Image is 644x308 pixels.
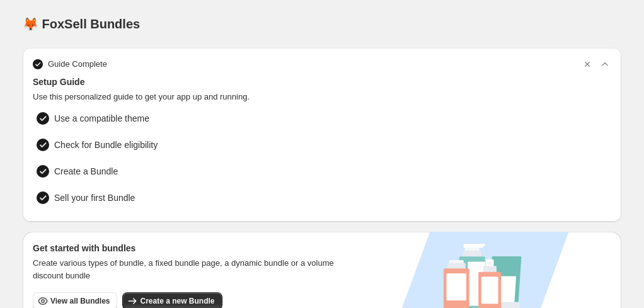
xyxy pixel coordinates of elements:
[54,139,158,151] span: Check for Bundle eligibility
[33,76,611,88] span: Setup Guide
[54,112,149,125] span: Use a compatible theme
[33,242,346,254] h3: Get started with bundles
[48,58,107,71] span: Guide Complete
[23,16,140,31] h1: 🦊 FoxSell Bundles
[54,191,135,204] span: Sell your first Bundle
[33,257,346,282] span: Create various types of bundle, a fixed bundle page, a dynamic bundle or a volume discount bundle
[50,296,110,306] span: View all Bundles
[54,165,118,178] span: Create a Bundle
[33,91,611,103] span: Use this personalized guide to get your app up and running.
[140,296,214,306] span: Create a new Bundle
